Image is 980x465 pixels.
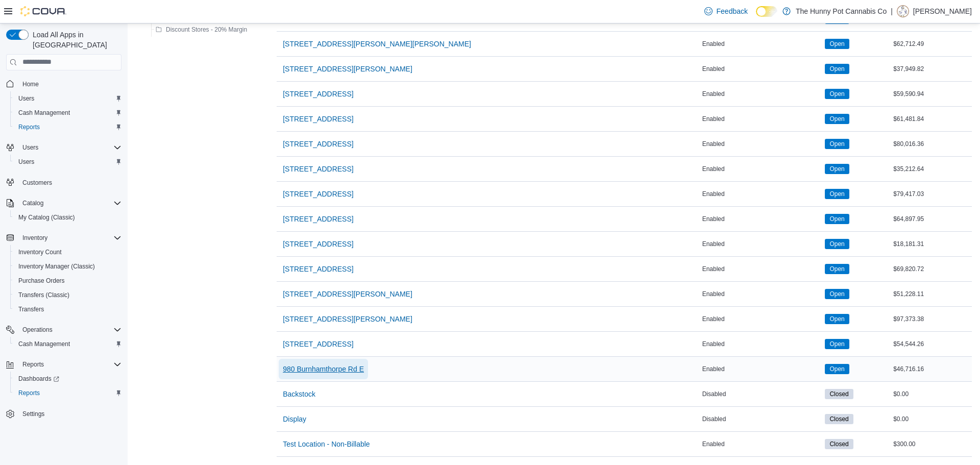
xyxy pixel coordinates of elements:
button: Test Location - Non-Billable [279,434,374,454]
span: Closed [829,439,848,449]
span: Users [14,92,121,105]
a: Settings [18,408,48,420]
span: Reports [18,389,40,397]
span: My Catalog (Classic) [18,213,75,222]
button: Home [2,77,126,91]
span: Open [825,139,849,149]
a: Dashboards [14,373,63,385]
span: Backstock [283,389,315,399]
button: Users [2,140,126,155]
span: [STREET_ADDRESS] [283,164,353,174]
span: Open [829,214,844,224]
span: Open [829,289,844,299]
button: Settings [2,406,126,421]
span: [STREET_ADDRESS][PERSON_NAME] [283,289,412,299]
span: Cash Management [14,338,121,350]
span: Purchase Orders [18,277,65,285]
button: Cash Management [10,337,126,351]
span: Settings [18,407,121,420]
button: Reports [10,386,126,400]
button: Cash Management [10,106,126,120]
div: Enabled [700,288,823,300]
button: Catalog [18,197,47,209]
div: $64,897.95 [891,213,972,225]
span: Inventory Count [14,246,121,258]
span: Cash Management [18,340,70,348]
button: [STREET_ADDRESS][PERSON_NAME] [279,284,416,304]
div: Enabled [700,88,823,100]
button: Catalog [2,196,126,210]
button: Reports [2,357,126,372]
span: Inventory Manager (Classic) [14,260,121,273]
a: Users [14,156,38,168]
a: Transfers (Classic) [14,289,73,301]
div: Enabled [700,163,823,175]
a: Transfers [14,303,48,315]
span: Reports [22,360,44,369]
button: Display [279,409,310,429]
span: Transfers [14,303,121,315]
span: Users [18,141,121,154]
span: Open [829,39,844,48]
button: [STREET_ADDRESS] [279,84,357,104]
a: Inventory Manager (Classic) [14,260,99,273]
span: Open [829,64,844,74]
span: 980 Burnhamthorpe Rd E [283,364,364,374]
span: Closed [829,414,848,424]
div: $61,481.84 [891,113,972,125]
span: Inventory [22,234,47,242]
span: [STREET_ADDRESS] [283,139,353,149]
a: Reports [14,387,44,399]
span: Customers [18,176,121,189]
button: [STREET_ADDRESS][PERSON_NAME] [279,309,416,329]
button: Inventory [2,231,126,245]
div: $59,590.94 [891,88,972,100]
span: Open [829,239,844,249]
span: Cash Management [18,109,70,117]
div: Dillon Marquez [897,5,909,17]
div: Enabled [700,238,823,250]
button: Purchase Orders [10,274,126,288]
div: $51,228.11 [891,288,972,300]
div: Enabled [700,363,823,375]
span: Cash Management [14,107,121,119]
span: Catalog [18,197,121,209]
a: Dashboards [10,372,126,386]
div: Disabled [700,413,823,425]
span: Reports [14,121,121,133]
span: [STREET_ADDRESS][PERSON_NAME] [283,64,412,74]
a: Inventory Count [14,246,66,258]
button: Transfers (Classic) [10,288,126,302]
div: Enabled [700,438,823,450]
a: My Catalog (Classic) [14,211,79,224]
div: $97,373.38 [891,313,972,325]
span: Open [825,164,849,174]
button: 980 Burnhamthorpe Rd E [279,359,368,379]
div: Enabled [700,263,823,275]
span: Closed [825,439,853,449]
div: Enabled [700,38,823,50]
button: [STREET_ADDRESS] [279,184,357,204]
button: [STREET_ADDRESS] [279,134,357,154]
span: Closed [825,389,853,399]
div: $300.00 [891,438,972,450]
span: Open [829,339,844,349]
span: Open [825,289,849,299]
span: Open [825,114,849,124]
a: Users [14,92,38,105]
nav: Complex example [6,72,121,448]
span: Operations [22,326,53,334]
span: Dashboards [14,373,121,385]
input: Dark Mode [756,6,777,17]
span: Home [18,78,121,90]
button: [STREET_ADDRESS][PERSON_NAME][PERSON_NAME] [279,34,475,54]
span: Reports [14,387,121,399]
button: Customers [2,175,126,190]
span: Open [829,189,844,199]
div: $79,417.03 [891,188,972,200]
span: [STREET_ADDRESS] [283,214,353,224]
img: Cova [20,6,66,16]
span: Display [283,414,306,424]
div: Disabled [700,388,823,400]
